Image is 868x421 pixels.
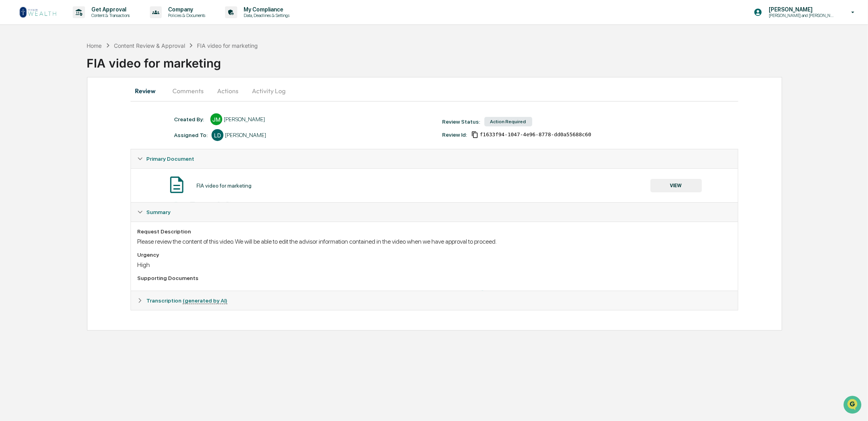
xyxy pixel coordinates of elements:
[237,6,293,13] p: My Compliance
[197,182,252,189] div: FIA video for marketing
[166,81,210,100] button: Comments
[65,99,98,107] span: Attestations
[131,149,738,168] div: Primary Document
[114,42,185,49] div: Content Review & Approval
[762,6,840,13] p: [PERSON_NAME]
[85,6,134,13] p: Get Approval
[212,129,223,141] div: LD
[246,81,292,100] button: Activity Log
[131,168,738,202] div: Primary Document
[8,16,144,29] p: How can we help?
[210,81,246,100] button: Actions
[174,132,208,138] div: Assigned To:
[5,111,53,125] a: 🔎Data Lookup
[224,116,265,122] div: [PERSON_NAME]
[131,291,738,310] div: Transcription (generated by AI)
[131,222,738,291] div: Summary
[651,179,702,192] button: VIEW
[197,42,258,49] div: FIA video for marketing
[57,100,64,106] div: 🗄️
[21,36,130,44] input: Clear
[131,203,738,222] div: Summary
[137,252,732,258] div: Urgency
[79,133,96,139] span: Pylon
[137,228,732,235] div: Request Description
[443,132,467,138] div: Review Id:
[183,297,227,304] u: (generated by AI)
[130,81,738,100] div: secondary tabs example
[210,113,222,125] div: JM
[134,62,144,72] button: Start new chat
[225,132,266,138] div: [PERSON_NAME]
[162,13,209,18] p: Policies & Documents
[162,6,209,13] p: Company
[130,81,166,100] button: Review
[480,132,592,138] span: f1633f94-1047-4e96-8778-dd0a55688c60
[19,6,57,19] img: logo
[237,13,293,18] p: Data, Deadlines & Settings
[8,100,14,106] div: 🖐️
[27,68,100,74] div: We're available if you need us!
[137,261,732,269] div: High
[16,99,51,107] span: Preclearance
[87,42,102,49] div: Home
[27,60,130,68] div: Start new chat
[16,114,50,122] span: Data Lookup
[146,156,194,162] span: Primary Document
[484,117,532,126] div: Action Required
[471,131,478,138] span: Copy Id
[167,175,187,195] img: Document Icon
[843,395,864,416] iframe: Open customer support
[174,116,206,122] div: Created By: ‎ ‎
[137,238,732,245] div: Please review the content of this video. We will be able to edit the advisor information containe...
[146,297,227,304] span: Transcription
[56,133,96,139] a: Powered byPylon
[8,60,22,74] img: 1746055101610-c473b297-6a78-478c-a979-82029cc54cd1
[146,209,170,215] span: Summary
[54,96,101,110] a: 🗄️Attestations
[8,115,14,121] div: 🔎
[443,118,480,125] div: Review Status:
[85,13,134,18] p: Content & Transactions
[137,275,732,281] div: Supporting Documents
[5,96,54,110] a: 🖐️Preclearance
[762,13,840,18] p: [PERSON_NAME] and [PERSON_NAME] Onboarding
